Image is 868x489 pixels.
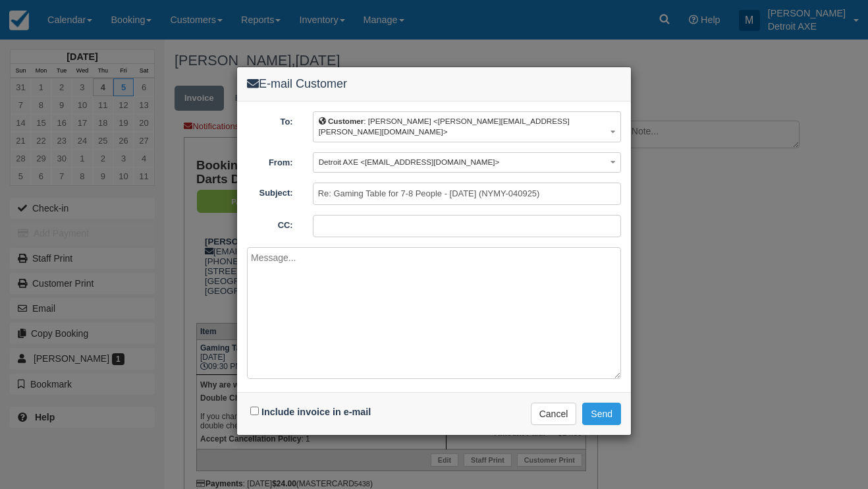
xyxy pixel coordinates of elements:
[247,77,621,91] h4: E-mail Customer
[582,403,621,425] button: Send
[319,158,500,166] span: Detroit AXE <[EMAIL_ADDRESS][DOMAIN_NAME]>
[237,215,303,232] label: CC:
[237,152,303,169] label: From:
[531,403,577,425] button: Cancel
[237,111,303,129] label: To:
[319,117,570,136] span: : [PERSON_NAME] <[PERSON_NAME][EMAIL_ADDRESS][PERSON_NAME][DOMAIN_NAME]>
[237,183,303,200] label: Subject:
[313,152,621,173] button: Detroit AXE <[EMAIL_ADDRESS][DOMAIN_NAME]>
[313,111,621,142] button: Customer: [PERSON_NAME] <[PERSON_NAME][EMAIL_ADDRESS][PERSON_NAME][DOMAIN_NAME]>
[261,407,371,417] label: Include invoice in e-mail
[328,117,364,125] b: Customer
